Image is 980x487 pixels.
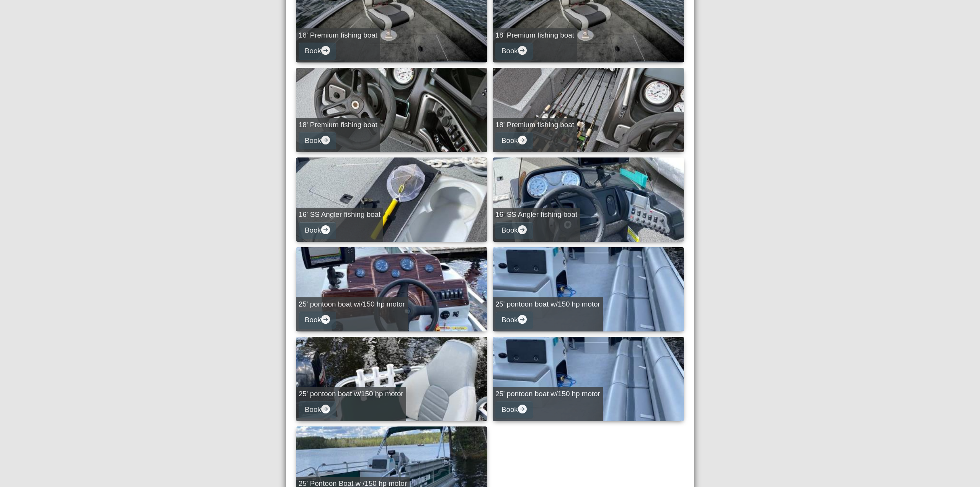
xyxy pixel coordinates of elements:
[299,300,405,309] h5: 25' pontoon boat wi/150 hp motor
[518,136,527,144] svg: arrow right circle fill
[495,300,600,309] h5: 25' pontoon boat w/150 hp motor
[299,222,336,239] button: Bookarrow right circle fill
[321,315,330,324] svg: arrow right circle fill
[299,401,336,418] button: Bookarrow right circle fill
[299,390,403,398] h5: 25' pontoon boat w/150 hp motor
[321,225,330,234] svg: arrow right circle fill
[518,405,527,413] svg: arrow right circle fill
[321,136,330,144] svg: arrow right circle fill
[495,312,533,329] button: Bookarrow right circle fill
[495,401,533,418] button: Bookarrow right circle fill
[495,390,600,398] h5: 25' pontoon boat w/150 hp motor
[518,315,527,324] svg: arrow right circle fill
[495,210,577,219] h5: 16' SS Angler fishing boat
[495,222,533,239] button: Bookarrow right circle fill
[495,43,533,60] button: Bookarrow right circle fill
[299,210,381,219] h5: 16' SS Angler fishing boat
[495,132,533,149] button: Bookarrow right circle fill
[299,312,336,329] button: Bookarrow right circle fill
[321,405,330,413] svg: arrow right circle fill
[299,31,377,40] h5: 18' Premium fishing boat
[518,46,527,55] svg: arrow right circle fill
[299,121,377,130] h5: 18' Premium fishing boat
[299,132,336,149] button: Bookarrow right circle fill
[495,31,574,40] h5: 18' Premium fishing boat
[321,46,330,55] svg: arrow right circle fill
[299,43,336,60] button: Bookarrow right circle fill
[518,225,527,234] svg: arrow right circle fill
[495,121,574,130] h5: 18' Premium fishing boat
